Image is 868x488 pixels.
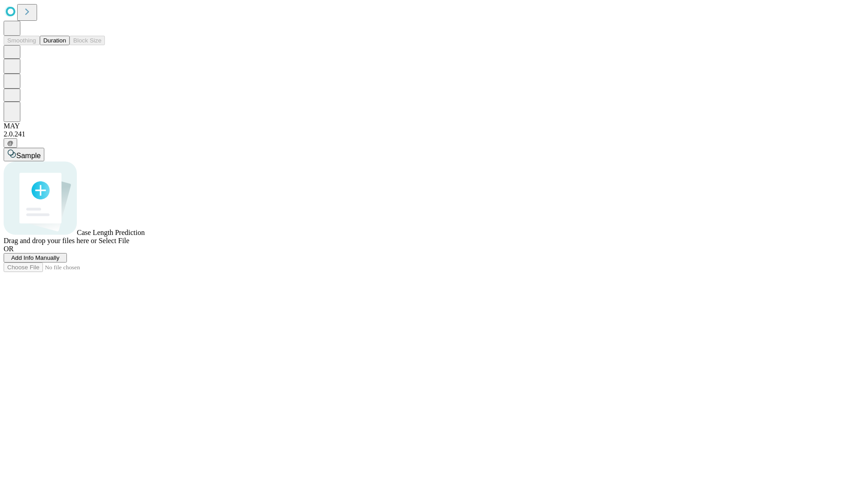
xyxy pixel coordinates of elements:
[4,138,17,148] button: @
[70,36,105,45] button: Block Size
[4,245,14,253] span: OR
[16,152,41,160] span: Sample
[7,140,14,146] span: @
[4,36,40,45] button: Smoothing
[4,130,864,138] div: 2.0.241
[4,148,44,161] button: Sample
[40,36,70,45] button: Duration
[4,122,864,130] div: MAY
[99,237,129,244] span: Select File
[77,229,145,236] span: Case Length Prediction
[4,237,97,244] span: Drag and drop your files here or
[4,253,67,263] button: Add Info Manually
[11,254,60,261] span: Add Info Manually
